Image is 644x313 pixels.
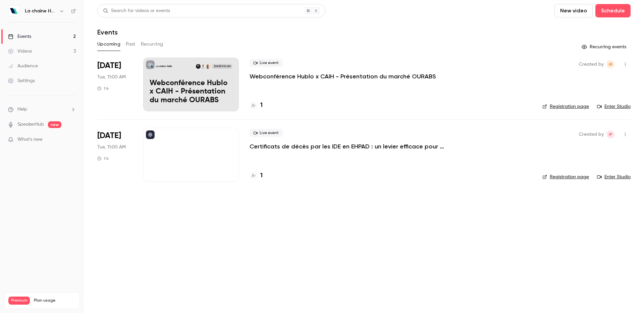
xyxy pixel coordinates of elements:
p: La chaîne Hublo [156,65,172,68]
div: 1 h [97,156,109,161]
button: Past [126,39,136,50]
a: 1 [250,171,263,180]
img: Imane Remmal [196,64,201,69]
button: New video [554,4,593,17]
span: [DATE] 11:00 AM [212,64,232,69]
a: Registration page [542,103,589,110]
div: 1 h [97,86,109,91]
span: Created by [579,60,604,68]
span: [DATE] [97,60,121,71]
span: Live event [250,59,283,67]
a: 1 [250,101,263,110]
a: Enter Studio [597,174,631,180]
div: Audience [8,63,38,69]
img: La chaîne Hublo [8,6,19,16]
h1: Events [97,28,118,36]
span: Tue, 11:00 AM [97,74,126,80]
span: Tue, 11:00 AM [97,144,126,150]
span: IR [609,60,612,68]
div: Sep 23 Tue, 11:00 AM (Europe/Paris) [97,58,132,111]
a: SpeakerHub [17,121,44,128]
span: Created by [579,130,604,138]
span: IP [609,130,612,138]
span: What's new [17,136,43,143]
div: Settings [8,77,35,84]
button: Upcoming [97,39,120,50]
span: Ines Plocque [606,130,614,138]
div: Oct 7 Tue, 11:00 AM (Europe/Paris) [97,128,132,181]
h6: La chaîne Hublo [25,8,56,14]
h4: 1 [260,171,263,180]
a: Registration page [542,174,589,180]
a: Certificats de décès par les IDE en EHPAD : un levier efficace pour valoriser et fidéliser vos éq... [250,142,451,150]
button: Recurring events [579,42,631,52]
li: help-dropdown-opener [8,106,76,113]
span: Live event [250,129,283,137]
p: Webconférence Hublo x CAIH - Présentation du marché OURABS [150,79,232,105]
a: Webconférence Hublo x CAIH - Présentation du marché OURABS La chaîne HubloDavid MarquaireAmaury B... [143,58,239,111]
span: new [48,121,61,128]
button: Recurring [141,39,163,50]
div: Search for videos or events [103,7,170,14]
a: Webconférence Hublo x CAIH - Présentation du marché OURABS [250,72,436,80]
span: Premium [8,297,30,305]
span: [DATE] [97,130,121,141]
span: Imane Remmal [606,60,614,68]
h4: 1 [260,101,263,110]
img: David Marquaire [206,64,210,69]
img: Amaury Bagein [201,64,205,69]
a: Enter Studio [597,103,631,110]
span: Plan usage [34,298,75,303]
div: Events [8,33,31,40]
button: Schedule [595,4,631,17]
div: Videos [8,48,32,55]
span: Help [17,106,27,113]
